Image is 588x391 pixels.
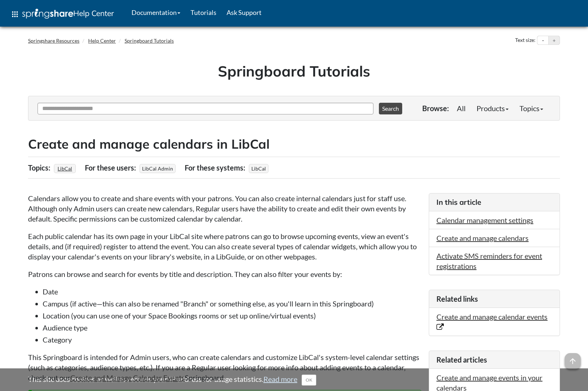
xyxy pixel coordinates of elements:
span: apps [11,10,19,19]
p: Patrons can browse and search for events by title and description. They can also filter your even... [28,269,422,279]
p: Each public calendar has its own page in your LibCal site where patrons can go to browse upcoming... [28,231,422,262]
a: Springshare Resources [28,38,79,44]
a: Ask Support [222,3,267,21]
li: Location (you can use one of your Space Bookings rooms or set up online/virtual events) [43,310,422,321]
span: Related articles [436,355,487,364]
a: Create and manage calendars [436,234,529,242]
a: arrow_upward [565,354,581,363]
button: Decrease text size [537,36,548,45]
div: For these users: [85,161,138,175]
a: apps Help Center [5,3,119,25]
a: LibCal [56,163,73,174]
span: arrow_upward [565,353,581,369]
a: Documentation [126,3,185,21]
div: Topics: [28,161,52,175]
span: Help Center [73,8,114,18]
button: Increase text size [549,36,560,45]
li: Date [43,286,422,297]
a: Calendar management settings [436,216,533,224]
h2: Create and manage calendars in LibCal [28,135,560,153]
a: Activate SMS reminders for event registrations [436,251,542,270]
span: Related links [436,294,478,303]
a: Springboard Tutorials [125,38,174,44]
h1: Springboard Tutorials [34,61,554,81]
img: Springshare [22,9,73,19]
p: Browse: [422,103,449,113]
li: Category [43,335,422,345]
a: Create and Manage Calendar Events [70,373,185,382]
li: Audience type [43,322,422,333]
a: All [451,101,471,116]
li: Campus (if active—this can also be renamed "Branch" or something else, as you'll learn in this Sp... [43,298,422,309]
p: Calendars allow you to create and share events with your patrons. You can also create internal ca... [28,193,422,224]
button: Search [379,103,402,114]
span: LibCal Admin [140,164,176,173]
div: For these systems: [185,161,247,175]
span: LibCal [249,164,268,173]
p: This Springboard is intended for Admin users, who can create calendars and customize LibCal's sys... [28,352,422,383]
h3: In this article [436,197,552,207]
a: Topics [514,101,549,116]
a: Help Center [88,38,116,44]
div: This site uses cookies as well as records your IP address for usage statistics. [21,374,567,386]
a: Create and manage calendar events [436,312,548,331]
a: Tutorials [185,3,222,21]
a: Products [471,101,514,116]
div: Text size: [514,36,537,45]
